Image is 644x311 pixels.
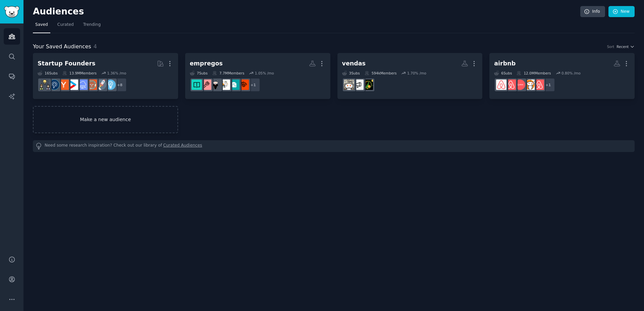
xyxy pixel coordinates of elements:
[524,80,535,90] img: mildlyinfuriating
[77,80,88,90] img: SaaS
[494,59,516,68] div: airbnb
[190,59,223,68] div: empregos
[616,44,635,49] button: Recent
[113,78,127,92] div: + 8
[94,43,97,50] span: 4
[33,6,580,17] h2: Audiences
[33,140,635,152] div: Need some research inspiration? Check out our library of
[220,80,230,90] img: RemoteJobs
[210,80,221,90] img: careerguidance
[38,71,58,75] div: 16 Sub s
[238,80,249,90] img: SideJobs
[342,59,366,68] div: vendas
[342,71,360,75] div: 3 Sub s
[33,19,50,33] a: Saved
[33,106,178,133] a: Make a new audience
[57,22,74,28] span: Curated
[616,44,629,49] span: Recent
[83,22,101,28] span: Trending
[40,80,50,90] img: growmybusiness
[190,71,208,75] div: 7 Sub s
[365,71,397,75] div: 594k Members
[212,71,244,75] div: 7.7M Members
[192,80,202,90] img: EmpregosPortugal
[33,43,91,51] span: Your Saved Audiences
[534,80,544,90] img: Airbnb_Host_Community
[38,59,95,68] div: Startup Founders
[541,78,555,92] div: + 1
[353,80,364,90] img: VendasBR
[496,80,506,90] img: AirBnB
[55,19,76,33] a: Curated
[515,80,525,90] img: AirBnBHosts
[87,80,97,90] img: EntrepreneurRideAlong
[4,6,19,18] img: GummySearch logo
[363,80,373,90] img: empreendedorismo
[107,71,126,75] div: 1.36 % /mo
[255,71,274,75] div: 1.05 % /mo
[407,71,426,75] div: 1.70 % /mo
[105,80,116,90] img: Entrepreneur
[62,71,97,75] div: 13.9M Members
[96,80,106,90] img: startups
[58,80,69,90] img: ycombinator
[494,71,512,75] div: 6 Sub s
[344,80,354,90] img: investimentos
[33,53,178,99] a: Startup Founders16Subs13.9MMembers1.36% /mo+8EntrepreneurstartupsEntrepreneurRideAlongSaaSstartup...
[201,80,211,90] img: conselhodecarreira
[505,80,516,90] img: airbnb_hosts
[489,53,635,99] a: airbnb6Subs12.0MMembers0.80% /mo+1Airbnb_Host_CommunitymildlyinfuriatingAirBnBHostsairbnb_hostsAi...
[337,53,483,99] a: vendas3Subs594kMembers1.70% /moempreendedorismoVendasBRinvestimentos
[185,53,330,99] a: empregos7Subs7.7MMembers1.05% /mo+1SideJobsjobsRemoteJobscareerguidanceconselhodecarreiraEmpregos...
[68,80,78,90] img: startup
[608,6,635,17] a: New
[580,6,605,17] a: Info
[517,71,551,75] div: 12.0M Members
[49,80,59,90] img: Entrepreneurship
[561,71,581,75] div: 0.80 % /mo
[35,22,48,28] span: Saved
[81,19,103,33] a: Trending
[607,44,614,49] div: Sort
[229,80,239,90] img: jobs
[163,143,202,150] a: Curated Audiences
[246,78,260,92] div: + 1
